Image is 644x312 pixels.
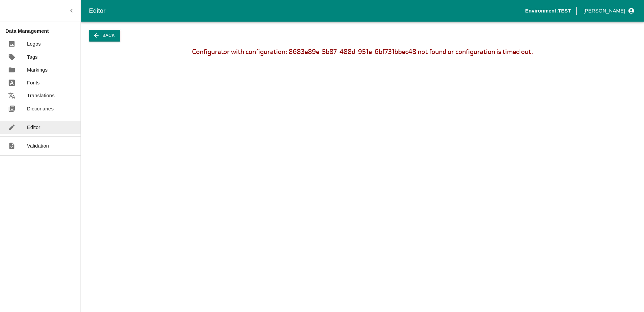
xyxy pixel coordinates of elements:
[27,142,49,150] p: Validation
[89,6,525,16] div: Editor
[27,40,41,48] p: Logos
[583,7,625,15] p: [PERSON_NAME]
[27,105,54,112] p: Dictionaries
[27,66,47,74] p: Markings
[27,53,38,61] p: Tags
[27,124,40,131] p: Editor
[89,30,120,42] button: Back
[5,27,80,35] p: Data Management
[27,92,55,99] p: Translations
[88,48,638,55] div: Configurator with configuration: 8683e89e-5b87-488d-951e-6bf731bbec48 not found or configuration ...
[27,79,40,86] p: Fonts
[581,5,636,17] button: profile
[525,7,571,15] p: Environment: TEST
